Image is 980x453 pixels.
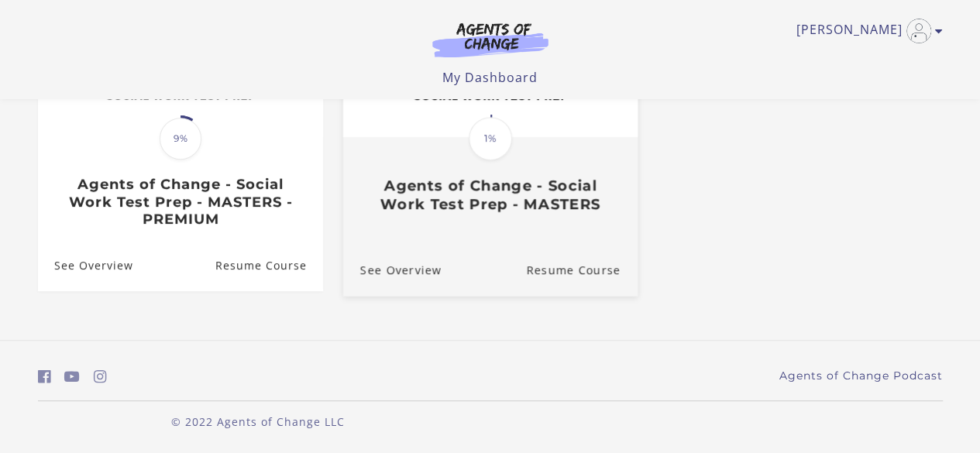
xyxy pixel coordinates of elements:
a: https://www.facebook.com/groups/aswbtestprep (Open in a new window) [38,365,51,388]
img: Agents of Change Logo [416,22,565,57]
a: Agents of Change - Social Work Test Prep - MASTERS - PREMIUM: Resume Course [215,240,322,290]
span: 1% [469,117,512,160]
i: https://www.youtube.com/c/AgentsofChangeTestPrepbyMeaganMitchell (Open in a new window) [64,369,80,384]
i: https://www.facebook.com/groups/aswbtestprep (Open in a new window) [38,369,51,384]
a: Agents of Change - Social Work Test Prep - MASTERS - PREMIUM: See Overview [38,240,133,290]
h3: Agents of Change - Social Work Test Prep - MASTERS [359,177,620,212]
a: Agents of Change Podcast [779,368,943,384]
a: https://www.youtube.com/c/AgentsofChangeTestPrepbyMeaganMitchell (Open in a new window) [64,365,80,388]
h3: Agents of Change - Social Work Test Prep - MASTERS - PREMIUM [54,176,306,228]
a: My Dashboard [442,69,538,86]
a: Toggle menu [796,19,935,43]
span: 9% [160,118,201,160]
a: Agents of Change - Social Work Test Prep - MASTERS: Resume Course [526,243,638,295]
p: © 2022 Agents of Change LLC [38,414,478,430]
i: https://www.instagram.com/agentsofchangeprep/ (Open in a new window) [94,369,107,384]
a: Agents of Change - Social Work Test Prep - MASTERS: See Overview [342,243,441,295]
a: https://www.instagram.com/agentsofchangeprep/ (Open in a new window) [94,365,107,388]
